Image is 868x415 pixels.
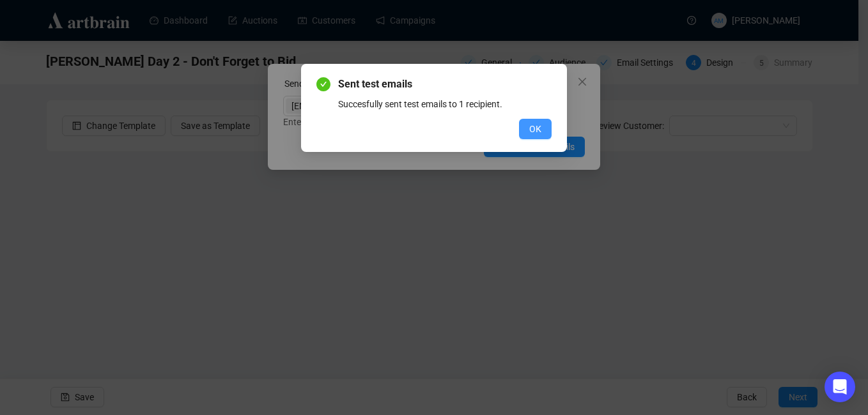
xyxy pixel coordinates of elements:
[338,97,552,111] div: Succesfully sent test emails to 1 recipient.
[519,119,552,139] button: OK
[825,372,855,402] div: Open Intercom Messenger
[316,77,330,91] span: check-circle
[338,77,552,92] span: Sent test emails
[529,122,541,136] span: OK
